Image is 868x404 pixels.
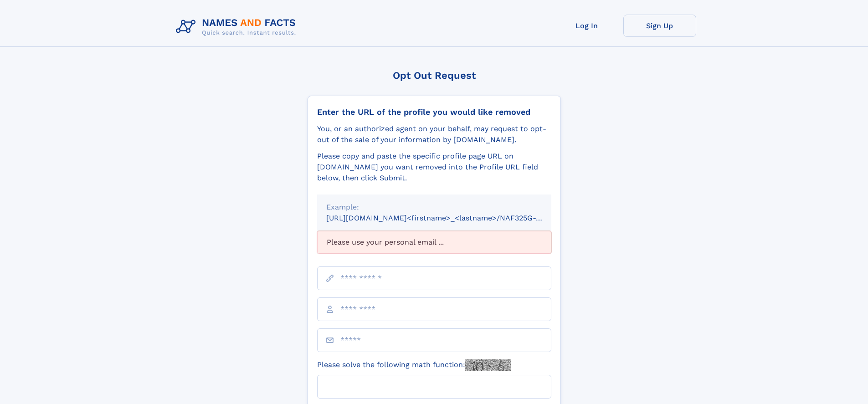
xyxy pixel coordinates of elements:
div: Example: [326,202,542,213]
img: Logo Names and Facts [172,15,303,39]
div: You, or an authorized agent on your behalf, may request to opt-out of the sale of your informatio... [317,123,551,145]
a: Sign Up [623,15,696,37]
label: Please solve the following math function: [317,359,511,371]
div: Please use your personal email ... [317,231,551,254]
div: Opt Out Request [308,70,561,81]
a: Log In [550,15,623,37]
small: [URL][DOMAIN_NAME]<firstname>_<lastname>/NAF325G-xxxxxxxx [326,214,569,222]
div: Please copy and paste the specific profile page URL on [DOMAIN_NAME] you want removed into the Pr... [317,151,551,184]
div: Enter the URL of the profile you would like removed [317,107,551,117]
